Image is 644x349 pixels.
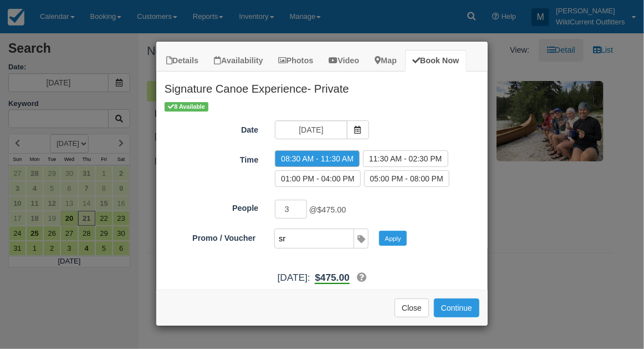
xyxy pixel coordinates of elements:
label: Date [156,120,267,136]
span: $475.00 [318,205,346,214]
div: [DATE]: [156,271,488,285]
div: Item Modal [156,72,488,285]
a: Availability [207,50,270,72]
label: People [156,199,267,214]
span: 8 Available [165,102,208,112]
button: Close [395,299,429,317]
a: Photos [272,50,321,72]
a: Book Now [405,50,466,72]
label: 08:30 AM - 11:30 AM [275,150,360,167]
label: 05:00 PM - 08:00 PM [364,170,449,187]
span: @ [309,205,346,214]
button: Apply [379,231,407,245]
label: 01:00 PM - 04:00 PM [275,170,360,187]
span: $475.00 [315,272,349,283]
label: 11:30 AM - 02:30 PM [363,150,448,167]
a: Details [159,50,206,72]
input: People [275,200,307,219]
h2: Signature Canoe Experience- Private [156,72,488,100]
a: Map [367,50,404,72]
label: Promo / Voucher [156,229,264,244]
label: Time [156,150,267,166]
a: Video [321,50,366,72]
button: Add to Booking [434,299,479,317]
